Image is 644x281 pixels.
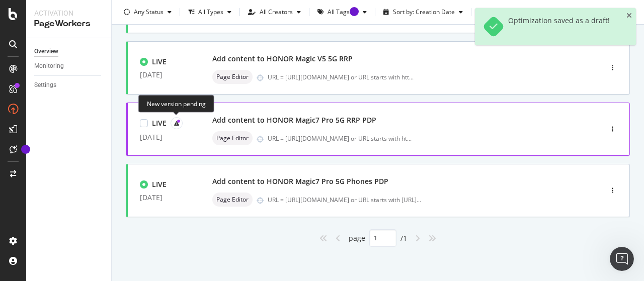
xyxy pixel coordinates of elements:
div: Add content to HONOR Magic7 Pro 5G Phones PDP [212,176,388,186]
a: Settings [34,80,104,90]
div: neutral label [212,193,253,207]
a: Monitoring [34,61,104,71]
div: New version pending [138,95,214,113]
div: PageWorkers [34,18,103,30]
button: All TagsTooltip anchor [313,4,371,20]
div: Settings [34,80,56,90]
div: Tooltip anchor [350,7,359,16]
div: Monitoring [34,61,64,71]
div: [DATE] [140,133,188,141]
button: All Types [184,4,235,20]
div: All Types [198,9,223,15]
a: Overview [34,46,104,57]
div: Activation [34,8,103,18]
div: Tooltip anchor [21,145,30,154]
span: Page Editor [216,74,249,80]
div: All Tags [328,9,359,15]
div: page / 1 [349,229,407,247]
div: Any Status [134,9,164,15]
div: LIVE [152,57,167,67]
div: Overview [34,46,58,57]
div: close toast [626,12,632,19]
span: ... [409,73,414,81]
div: Add content to HONOR Magic V5 5G RRP [212,54,353,64]
div: URL = [URL][DOMAIN_NAME] or URL starts with htt [268,73,414,81]
div: Optimization saved as a draft! [508,16,610,37]
div: neutral label [212,70,253,84]
button: All Creators [244,4,305,20]
span: Page Editor [216,197,249,203]
div: angles-left [315,230,332,246]
iframe: Intercom live chat [610,247,634,271]
span: Page Editor [216,135,249,141]
div: All Creators [260,9,293,15]
div: URL = [URL][DOMAIN_NAME] or URL starts with ht [268,134,412,143]
span: ... [417,196,421,204]
div: angle-left [332,230,345,246]
div: LIVE [152,118,167,128]
button: Sort by: Creation Date [379,4,467,20]
div: LIVE [152,179,167,190]
div: Sort by: Creation Date [393,9,455,15]
div: URL = [URL][DOMAIN_NAME] or URL starts with [URL] [268,196,421,204]
div: [DATE] [140,194,188,202]
button: Any Status [120,4,176,20]
span: ... [407,134,412,143]
div: angles-right [424,230,440,246]
div: Add content to HONOR Magic7 Pro 5G RRP PDP [212,115,376,125]
div: neutral label [212,131,253,145]
div: [DATE] [140,71,188,79]
div: angle-right [411,230,424,246]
